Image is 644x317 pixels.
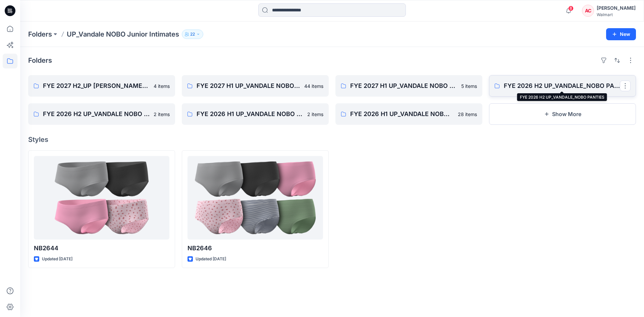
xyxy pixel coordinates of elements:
p: 2 items [307,111,323,118]
a: Folders [28,30,52,39]
button: 22 [182,30,203,39]
p: Updated [DATE] [42,256,72,263]
p: 2 items [154,111,170,118]
div: [PERSON_NAME] [597,4,636,12]
span: 8 [568,6,574,11]
a: FYE 2027 H1 UP_VANDALE NOBO BRAS5 items [335,75,482,97]
p: Updated [DATE] [196,256,226,263]
p: FYE 2027 H2_UP [PERSON_NAME] NOBO PANTIES [43,81,150,91]
p: NB2644 [34,244,169,253]
p: 22 [190,31,195,38]
a: FYE 2026 H2 UP_VANDALE_NOBO PANTIES [489,75,636,97]
p: FYE 2027 H1 UP_VANDALE NOBO PANTIES [197,81,300,91]
p: 5 items [461,83,477,90]
a: FYE 2027 H2_UP [PERSON_NAME] NOBO PANTIES4 items [28,75,175,97]
a: FYE 2027 H1 UP_VANDALE NOBO PANTIES44 items [182,75,329,97]
a: FYE 2026 H2 UP_VANDALE NOBO BRAS2 items [28,103,175,125]
a: FYE 2026 H1 UP_VANDALE NOBO BRAS2 items [182,103,329,125]
p: FYE 2026 H1 UP_VANDALE NOBO BRAS [197,109,303,119]
p: 4 items [154,83,170,90]
p: FYE 2026 H2 UP_VANDALE_NOBO PANTIES [504,81,620,91]
p: NB2646 [187,244,323,253]
p: FYE 2027 H1 UP_VANDALE NOBO BRAS [350,81,457,91]
p: FYE 2026 H1 UP_VANDALE NOBO PANTIES [350,109,454,119]
h4: Styles [28,136,636,144]
a: NB2644 [34,156,169,240]
button: New [606,28,636,40]
p: UP_Vandale NOBO Junior Intimates [67,30,179,39]
a: FYE 2026 H1 UP_VANDALE NOBO PANTIES28 items [335,103,482,125]
p: 44 items [304,83,323,90]
p: 28 items [458,111,477,118]
p: FYE 2026 H2 UP_VANDALE NOBO BRAS [43,109,150,119]
div: AC [582,5,594,17]
a: NB2646 [187,156,323,240]
h4: Folders [28,56,52,64]
button: Show More [489,103,636,125]
div: Walmart [597,12,636,17]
